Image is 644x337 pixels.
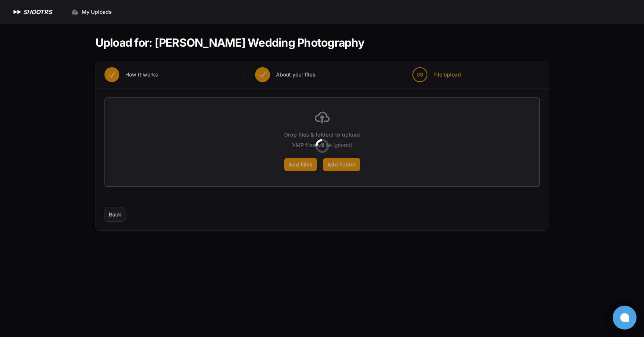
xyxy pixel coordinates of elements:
[12,7,52,16] a: SHOOTRS SHOOTRS
[12,7,23,16] img: SHOOTRS
[23,7,52,16] h1: SHOOTRS
[67,5,116,19] a: My Uploads
[82,8,112,16] span: My Uploads
[613,306,637,330] button: Open chat window
[95,36,364,49] h1: Upload for: [PERSON_NAME] Wedding Photography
